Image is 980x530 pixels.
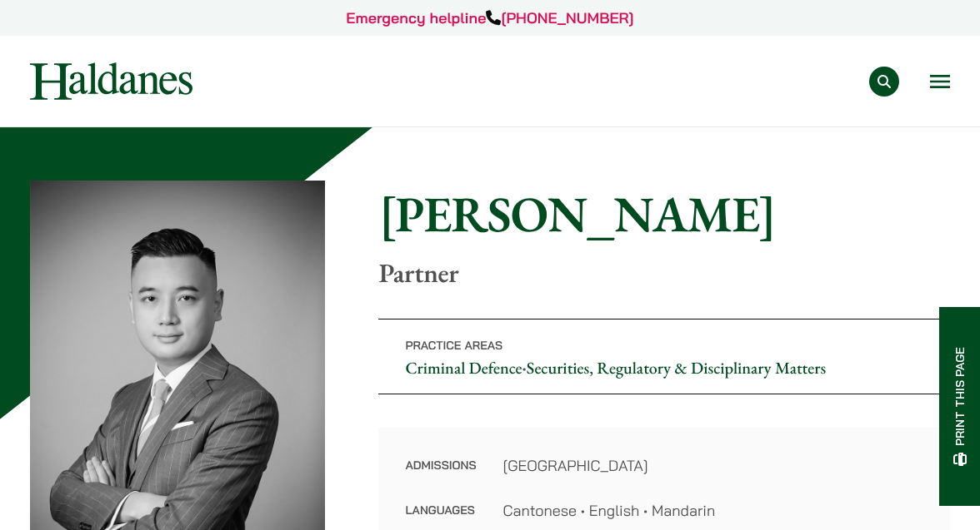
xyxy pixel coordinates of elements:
[378,184,950,244] h1: [PERSON_NAME]
[503,454,923,477] dd: [GEOGRAPHIC_DATA]
[930,75,950,88] button: Open menu
[30,62,192,100] img: Logo of Haldanes
[527,357,826,379] a: Securities, Regulatory & Disciplinary Matters
[405,357,522,379] a: Criminal Defence
[869,67,899,97] button: Search
[378,319,950,394] p: •
[405,454,476,499] dt: Admissions
[405,338,502,353] span: Practice Areas
[405,499,476,522] dt: Languages
[378,257,950,289] p: Partner
[503,499,923,522] dd: Cantonese • English • Mandarin
[346,8,633,27] a: Emergency helpline[PHONE_NUMBER]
